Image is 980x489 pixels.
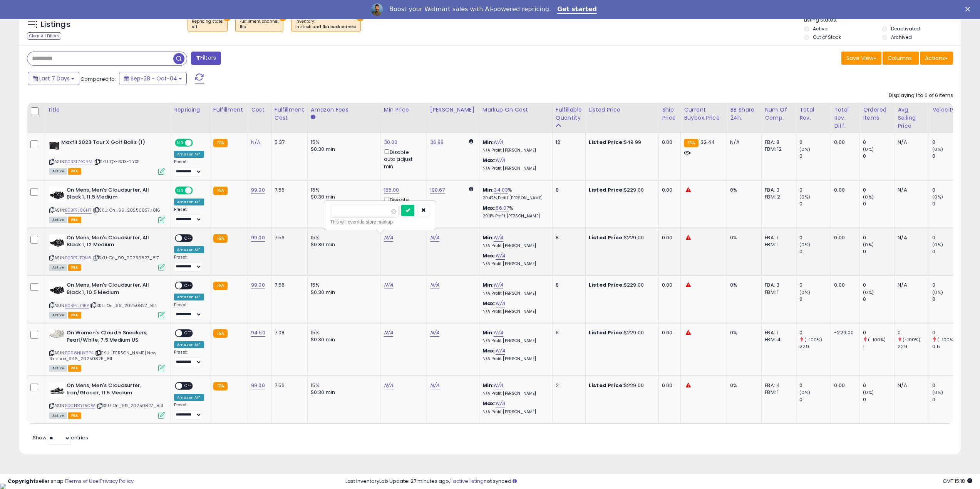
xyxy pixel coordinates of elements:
[182,330,194,337] span: OFF
[834,106,856,130] div: Total Rev. Diff.
[49,217,67,223] span: All listings currently available for purchase on Amazon
[174,199,204,205] div: Amazon AI *
[251,106,268,114] div: Cost
[213,234,228,243] small: FBA
[469,187,473,192] i: Calculated using Dynamic Max Price.
[68,264,81,271] span: FBA
[898,282,923,289] div: N/A
[494,382,503,389] a: N/A
[311,282,375,289] div: 15%
[482,166,546,171] p: N/A Profit [PERSON_NAME]
[932,146,943,152] small: (0%)
[799,382,831,389] div: 0
[932,194,943,200] small: (0%)
[49,139,59,154] img: 31Lt0R+5hLL._SL40_.jpg
[240,18,279,30] span: Fulfillment channel :
[799,242,810,248] small: (0%)
[834,282,854,289] div: 0.00
[65,302,89,309] a: B0BP7JT4BP
[589,139,653,146] div: $49.99
[932,153,963,160] div: 0
[384,148,421,170] div: Disable auto adjust min
[251,329,265,337] a: 94.50
[384,106,424,114] div: Min Price
[213,329,228,338] small: FBA
[589,186,624,194] b: Listed Price:
[799,153,831,160] div: 0
[589,329,653,336] div: $229.00
[765,106,793,122] div: Num of Comp.
[482,204,496,212] b: Max:
[965,7,973,12] div: Close
[482,243,546,249] p: N/A Profit [PERSON_NAME]
[384,139,398,146] a: 30.00
[49,187,165,222] div: ASIN:
[49,382,165,418] div: ASIN:
[662,282,675,289] div: 0.00
[863,329,894,336] div: 0
[430,139,444,146] a: 36.99
[556,329,580,336] div: 6
[556,106,582,122] div: Fulfillable Quantity
[384,186,399,194] a: 165.00
[94,159,139,165] span: | SKU: QX-B7I3-2YXF
[384,329,393,337] a: N/A
[799,289,810,295] small: (0%)
[174,302,204,320] div: Preset:
[251,382,265,389] a: 99.00
[496,252,505,260] a: N/A
[799,200,831,207] div: 0
[49,329,165,371] div: ASIN:
[932,296,963,303] div: 0
[49,234,165,270] div: ASIN:
[813,34,841,40] label: Out of Stock
[275,282,302,289] div: 7.56
[192,187,204,194] span: OFF
[932,289,943,295] small: (0%)
[834,329,854,336] div: -229.00
[920,52,953,65] button: Actions
[384,234,393,242] a: N/A
[482,106,549,114] div: Markup on Cost
[863,289,874,295] small: (0%)
[482,252,496,259] b: Max:
[799,106,828,122] div: Total Rev.
[65,207,92,214] a: B0BP7J86H7
[662,106,677,122] div: Ship Price
[482,157,496,164] b: Max:
[684,139,698,147] small: FBA
[799,296,831,303] div: 0
[192,140,204,146] span: OFF
[68,168,81,175] span: FBA
[482,291,546,296] p: N/A Profit [PERSON_NAME]
[384,195,421,218] div: Disable auto adjust min
[932,187,963,194] div: 0
[863,106,891,122] div: Ordered Items
[275,187,302,194] div: 7.56
[834,187,854,194] div: 0.00
[479,103,552,133] th: The percentage added to the cost of goods (COGS) that forms the calculator for Min & Max prices.
[384,281,393,289] a: N/A
[240,24,279,30] div: fba
[482,234,494,241] b: Min:
[932,106,960,114] div: Velocity
[662,382,675,389] div: 0.00
[496,347,505,355] a: N/A
[49,312,67,319] span: All listings currently available for purchase on Amazon
[482,214,546,219] p: 29.11% Profit [PERSON_NAME]
[556,139,580,146] div: 12
[898,382,923,389] div: N/A
[482,187,546,201] div: %
[430,106,476,114] div: [PERSON_NAME]
[496,400,505,407] a: N/A
[889,92,953,99] div: Displaying 1 to 6 of 6 items
[589,106,655,114] div: Listed Price
[65,402,95,409] a: B0CN8YTRCW
[684,106,724,122] div: Current Buybox Price
[496,300,505,307] a: N/A
[49,365,67,372] span: All listings currently available for purchase on Amazon
[799,234,831,241] div: 0
[863,382,894,389] div: 0
[174,159,204,177] div: Preset:
[841,52,881,65] button: Save View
